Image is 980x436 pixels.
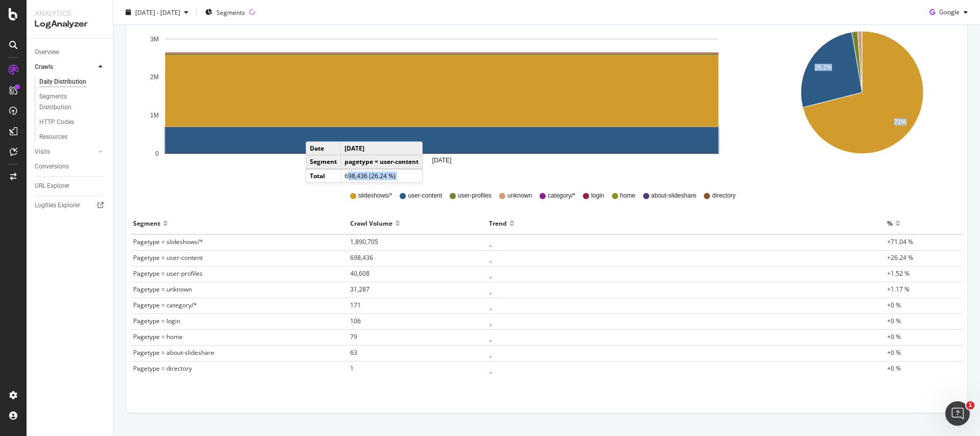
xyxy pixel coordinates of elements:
span: 31,287 [350,285,370,294]
span: +1.52 % [887,269,910,278]
td: [DATE] [341,142,423,155]
span: user-profiles [458,191,492,200]
div: Conversions [35,161,69,172]
a: Visits [35,147,95,157]
span: +71.04 % [887,237,913,246]
span: Segments [216,8,245,16]
div: Trend [489,215,507,231]
div: % [887,215,893,231]
span: Pagetype = user-content [133,253,203,262]
span: 1 [350,364,354,373]
div: Crawls [35,62,53,72]
button: [DATE] - [DATE] [121,4,192,20]
span: Pagetype = home [133,332,183,341]
span: +26.24 % [887,253,913,262]
text: 1M [150,112,159,119]
span: Pagetype = about-slideshare [133,348,214,357]
div: Daily Distribution [39,77,86,87]
span: Google [939,8,960,16]
span: login [591,191,604,200]
span: 63 [350,348,357,357]
span: about-slideshare [651,191,697,200]
td: pagetype = user-content [341,155,423,169]
span: +0 % [887,348,901,357]
a: URL Explorer [35,181,106,191]
span: +0 % [887,301,901,309]
td: Segment [306,155,341,169]
a: Crawls [35,62,95,72]
div: Resources [39,132,67,142]
a: HTTP Codes [39,117,106,128]
text: 0 [155,150,159,157]
text: 71% [894,119,906,126]
span: 79 [350,332,357,341]
span: +0 % [887,317,901,325]
button: Segments [201,4,249,20]
span: 1,890,705 [350,237,378,246]
text: [DATE] [432,157,452,164]
svg: A chart. [765,23,960,177]
button: Google [925,4,972,20]
iframe: Intercom live chat [945,401,970,426]
a: Conversions [35,161,106,172]
div: Overview [35,47,59,58]
span: 171 [350,301,361,309]
span: +0 % [887,332,901,341]
span: directory [712,191,736,200]
span: home [620,191,635,200]
span: Pagetype = category/* [133,301,197,309]
span: user-content [408,191,442,200]
td: Total [306,169,341,182]
a: Resources [39,132,106,142]
svg: A chart. [134,23,749,177]
div: Segment [133,215,160,231]
span: +0 % [887,364,901,373]
a: Daily Distribution [39,77,106,87]
span: slideshows/* [358,191,393,200]
span: 40,608 [350,269,370,278]
span: [DATE] - [DATE] [135,8,180,16]
span: Pagetype = unknown [133,285,192,294]
span: 106 [350,317,361,325]
span: unknown [507,191,532,200]
text: 26.2% [815,64,832,71]
div: Visits [35,147,50,157]
td: Date [306,142,341,155]
span: Pagetype = slideshows/* [133,237,203,246]
div: Logfiles Explorer [35,200,80,211]
span: Pagetype = directory [133,364,192,373]
span: +1.17 % [887,285,910,294]
div: Analytics [35,8,105,18]
a: Overview [35,47,106,58]
span: Pagetype = user-profiles [133,269,203,278]
div: HTTP Codes [39,117,74,128]
div: URL Explorer [35,181,69,191]
div: Crawl Volume [350,215,393,231]
text: 3M [150,36,159,43]
a: Logfiles Explorer [35,200,106,211]
span: category/* [548,191,575,200]
span: 698,436 [350,253,373,262]
div: Segments Distribution [39,91,96,113]
text: 2M [150,74,159,81]
span: Pagetype = login [133,317,180,325]
div: LogAnalyzer [35,18,105,30]
a: Segments Distribution [39,91,106,113]
span: 1 [966,401,974,409]
td: 698,436 (26.24 %) [341,169,423,182]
